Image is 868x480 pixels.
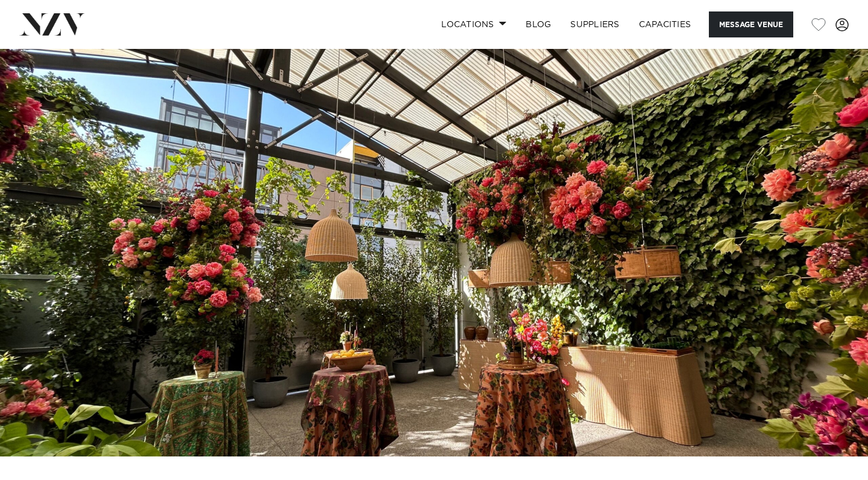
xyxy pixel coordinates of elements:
[516,11,561,37] a: BLOG
[629,11,701,37] a: Capacities
[561,11,629,37] a: SUPPLIERS
[19,13,85,35] img: nzv-logo.png
[709,11,793,37] button: Message Venue
[432,11,516,37] a: Locations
